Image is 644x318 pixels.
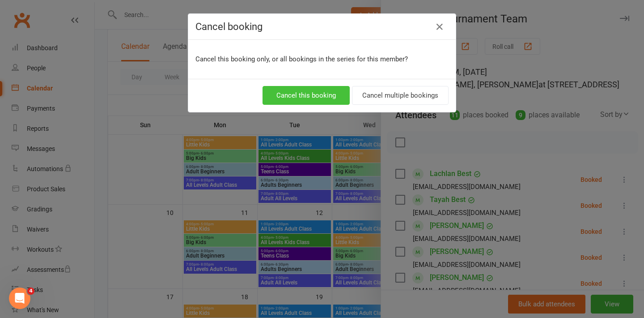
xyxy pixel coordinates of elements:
button: Close [432,20,447,34]
h4: Cancel booking [195,21,449,32]
p: Cancel this booking only, or all bookings in the series for this member? [195,54,449,64]
iframe: Intercom live chat [9,288,30,309]
button: Cancel multiple bookings [352,86,449,105]
span: 4 [27,288,34,295]
button: Cancel this booking [263,86,350,105]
